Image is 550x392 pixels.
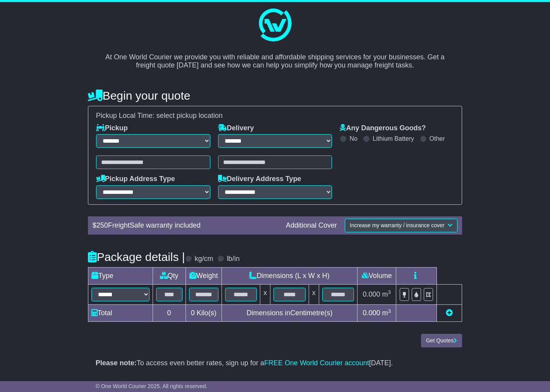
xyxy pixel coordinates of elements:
[96,45,455,70] p: At One World Courier we provide you with reliable and affordable shipping services for your busin...
[282,221,341,230] div: Additional Cover
[357,268,396,285] td: Volume
[186,268,222,285] td: Weight
[218,175,301,183] label: Delivery Address Type
[96,383,208,389] span: © One World Courier 2025. All rights reserved.
[218,124,254,133] label: Delivery
[340,124,426,133] label: Any Dangerous Goods?
[256,6,294,45] img: One World Courier Logo - great freight rates
[373,135,414,142] label: Lithium Battery
[388,289,391,295] sup: 3
[195,255,213,263] label: kg/cm
[153,268,186,285] td: Qty
[430,135,445,142] label: Other
[260,285,270,305] td: x
[153,305,186,322] td: 0
[309,285,319,305] td: x
[96,221,108,229] span: 250
[96,175,175,183] label: Pickup Address Type
[382,290,391,298] span: m
[382,309,391,317] span: m
[96,359,137,367] strong: Please note:
[96,124,128,133] label: Pickup
[363,309,380,317] span: 0.000
[89,221,282,230] div: $ FreightSafe warranty included
[363,290,380,298] span: 0.000
[349,135,357,142] label: No
[388,308,391,314] sup: 3
[264,359,369,367] a: FREE One World Courier account
[446,309,453,317] a: Add new item
[156,112,223,119] span: select pickup location
[88,268,153,285] td: Type
[191,309,195,317] span: 0
[227,255,240,263] label: lb/in
[222,305,357,322] td: Dimensions in Centimetre(s)
[350,222,444,228] span: Increase my warranty / insurance cover
[88,305,153,322] td: Total
[421,334,462,347] button: Get Quotes
[88,89,462,102] h4: Begin your quote
[96,359,455,368] p: To access even better rates, sign up for a [DATE].
[92,112,458,120] div: Pickup Local Time:
[186,305,222,322] td: Kilo(s)
[88,250,185,263] h4: Package details |
[222,268,357,285] td: Dimensions (L x W x H)
[345,219,457,232] button: Increase my warranty / insurance cover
